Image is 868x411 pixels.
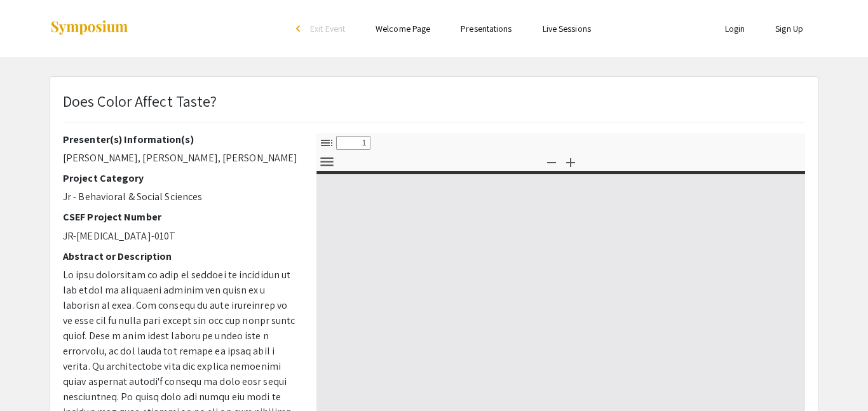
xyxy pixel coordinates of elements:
img: Symposium by ForagerOne [50,20,129,37]
button: Tools [316,152,337,171]
button: Zoom Out [541,152,562,171]
h2: CSEF Project Number [63,211,297,223]
a: Live Sessions [543,23,591,34]
button: Zoom In [560,152,581,171]
h2: Presenter(s) Information(s) [63,133,297,145]
p: Jr - Behavioral & Social Sciences [63,189,297,205]
button: Toggle Sidebar [316,133,337,152]
a: Login [725,23,745,34]
p: [PERSON_NAME], [PERSON_NAME], [PERSON_NAME] [63,151,297,166]
input: Page [336,136,370,150]
a: Sign Up [775,23,803,34]
div: arrow_back_ios [296,25,304,32]
h2: Abstract or Description [63,250,297,262]
p: JR-[MEDICAL_DATA]-010T [63,229,297,244]
span: Exit Event [310,23,345,34]
p: Does Color Affect Taste? [63,90,217,112]
a: Presentations [461,23,512,34]
h2: Project Category [63,172,297,184]
a: Welcome Page [376,23,430,34]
